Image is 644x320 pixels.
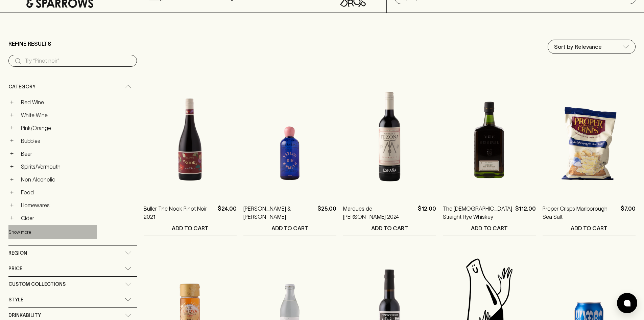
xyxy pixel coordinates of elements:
[8,249,27,257] span: Region
[8,261,137,276] div: Price
[18,148,137,159] a: Beer
[624,300,630,306] img: bubble-icon
[621,205,636,221] p: $7.00
[543,221,636,235] button: ADD TO CART
[543,76,636,194] img: Proper Crisps Marlborough Sea Salt
[571,224,607,232] p: ADD TO CART
[343,205,415,221] a: Marques de [PERSON_NAME] 2024
[443,205,512,221] a: The [DEMOGRAPHIC_DATA] Straight Rye Whiskey
[243,205,315,221] a: [PERSON_NAME] & [PERSON_NAME]
[243,221,336,235] button: ADD TO CART
[515,205,536,221] p: $112.00
[548,40,635,54] div: Sort by Relevance
[18,174,137,185] a: Non Alcoholic
[18,135,137,147] a: Bubbles
[218,205,237,221] p: $24.00
[443,76,536,194] img: The Gospel Straight Rye Whiskey
[144,221,237,235] button: ADD TO CART
[317,205,336,221] p: $25.00
[8,150,15,157] button: +
[8,40,51,48] p: Refine Results
[8,125,15,131] button: +
[8,277,137,292] div: Custom Collections
[8,215,15,221] button: +
[418,205,436,221] p: $12.00
[8,311,41,320] span: Drinkability
[371,224,408,232] p: ADD TO CART
[8,189,15,196] button: +
[25,56,132,66] input: Try “Pinot noir”
[8,225,97,239] button: Show more
[271,224,308,232] p: ADD TO CART
[471,224,508,232] p: ADD TO CART
[8,163,15,170] button: +
[8,112,15,119] button: +
[18,199,137,211] a: Homewares
[8,246,137,261] div: Region
[18,212,137,224] a: Cider
[554,43,602,51] p: Sort by Relevance
[8,292,137,307] div: Style
[8,99,15,106] button: +
[8,280,66,289] span: Custom Collections
[18,109,137,121] a: White Wine
[144,205,215,221] a: Buller The Nook Pinot Noir 2021
[8,296,23,304] span: Style
[343,76,436,194] img: Marques de Tezona Tempranillo 2024
[8,264,22,273] span: Price
[8,202,15,209] button: +
[8,83,35,91] span: Category
[172,224,209,232] p: ADD TO CART
[443,221,536,235] button: ADD TO CART
[8,176,15,183] button: +
[18,97,137,108] a: Red Wine
[543,205,618,221] a: Proper Crisps Marlborough Sea Salt
[18,161,137,172] a: Spirits/Vermouth
[8,137,15,144] button: +
[144,76,237,194] img: Buller The Nook Pinot Noir 2021
[243,76,336,194] img: Taylor & Smith Gin
[8,77,137,97] div: Category
[18,187,137,198] a: Food
[18,122,137,134] a: Pink/Orange
[343,221,436,235] button: ADD TO CART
